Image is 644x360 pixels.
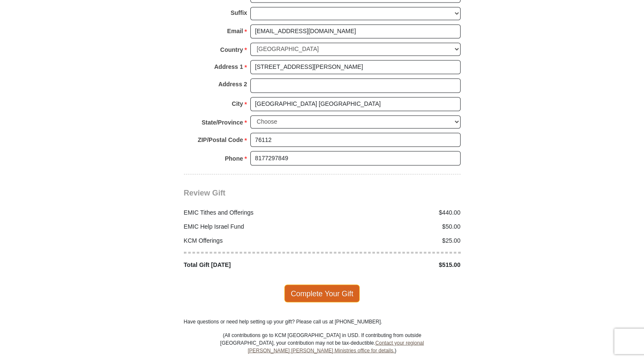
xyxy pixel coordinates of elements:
[220,44,243,56] strong: Country
[214,61,243,73] strong: Address 1
[231,7,247,19] strong: Suffix
[225,152,243,164] strong: Phone
[322,208,465,217] div: $440.00
[179,208,322,217] div: EMIC Tithes and Offerings
[232,98,243,110] strong: City
[184,317,461,325] p: Have questions or need help setting up your gift? Please call us at [PHONE_NUMBER].
[322,222,465,231] div: $50.00
[179,260,322,269] div: Total Gift [DATE]
[202,116,243,128] strong: State/Province
[179,222,322,231] div: EMIC Help Israel Fund
[248,340,424,353] a: Contact your regional [PERSON_NAME] [PERSON_NAME] Ministries office for details.
[184,188,226,197] span: Review Gift
[322,236,465,245] div: $25.00
[284,284,360,302] span: Complete Your Gift
[227,25,243,37] strong: Email
[218,78,247,90] strong: Address 2
[197,133,243,145] strong: ZIP/Postal Code
[179,236,322,245] div: KCM Offerings
[322,260,465,269] div: $515.00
